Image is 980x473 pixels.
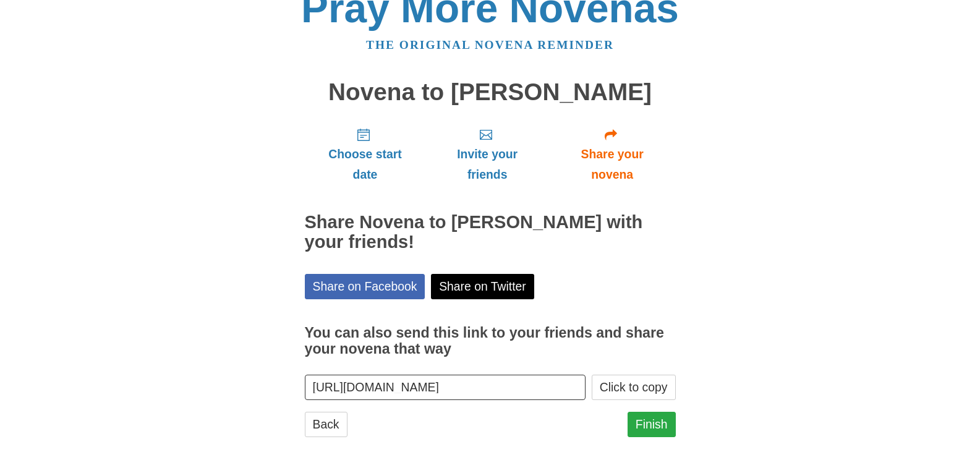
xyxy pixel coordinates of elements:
[431,274,534,299] a: Share on Twitter
[438,144,536,185] span: Invite your friends
[305,274,425,299] a: Share on Facebook
[305,213,676,252] h2: Share Novena to [PERSON_NAME] with your friends!
[549,117,676,191] a: Share your novena
[305,325,676,357] h3: You can also send this link to your friends and share your novena that way
[628,412,676,437] a: Finish
[317,144,414,185] span: Choose start date
[305,79,676,106] h1: Novena to [PERSON_NAME]
[592,375,676,400] button: Click to copy
[561,144,663,185] span: Share your novena
[305,412,347,437] a: Back
[305,117,426,191] a: Choose start date
[425,117,548,191] a: Invite your friends
[366,38,614,51] a: The original novena reminder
